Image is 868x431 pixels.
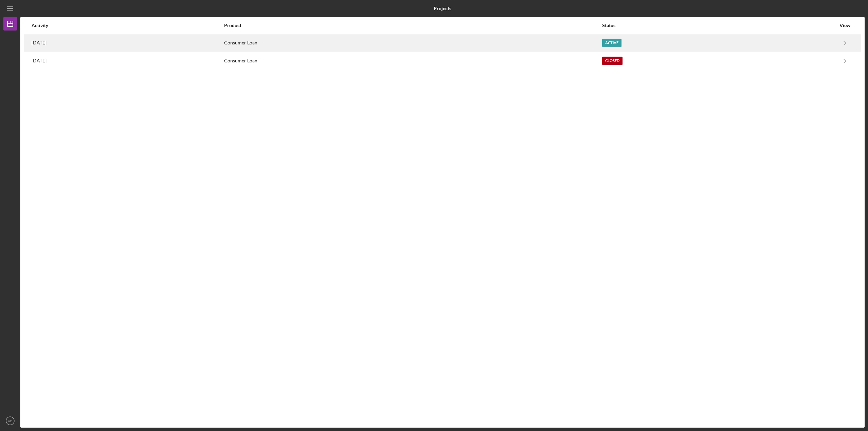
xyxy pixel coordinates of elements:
[602,39,622,47] div: Active
[602,57,623,65] div: Closed
[32,58,46,63] time: 2024-10-23 15:40
[224,23,601,28] div: Product
[3,414,17,428] button: AD
[224,35,601,52] div: Consumer Loan
[836,23,853,28] div: View
[224,53,601,70] div: Consumer Loan
[32,40,46,45] time: 2025-10-07 18:23
[8,419,12,423] text: AD
[602,23,836,28] div: Status
[32,23,223,28] div: Activity
[434,6,451,11] b: Projects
